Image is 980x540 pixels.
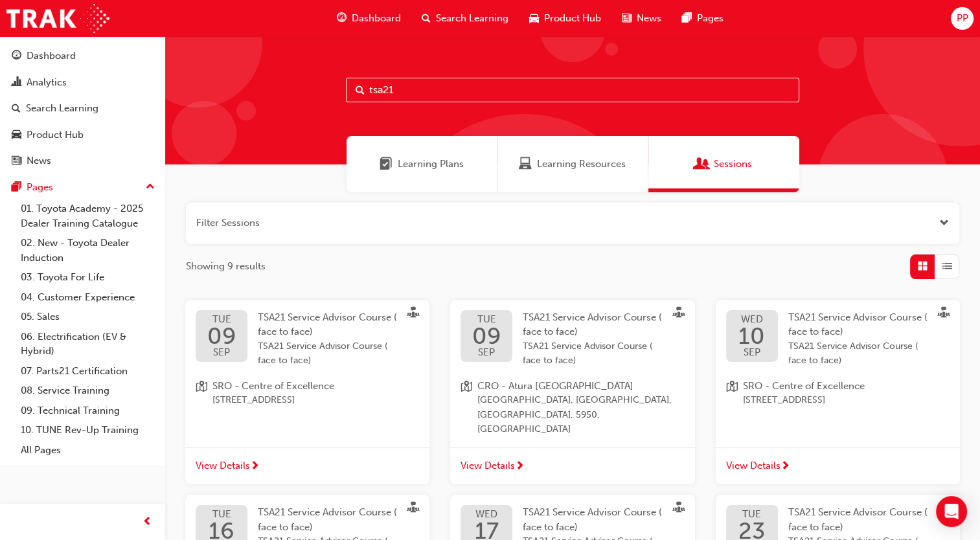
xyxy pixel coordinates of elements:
span: sessionType_FACE_TO_FACE-icon [938,307,950,321]
button: TUE09SEPTSA21 Service Advisor Course ( face to face)TSA21 Service Advisor Course ( face to face)l... [185,300,429,485]
span: Pages [697,11,724,26]
a: View Details [450,447,694,485]
a: 03. Toyota For Life [16,267,160,287]
button: Pages [5,175,160,199]
div: Product Hub [27,128,84,142]
button: Open the filter [939,216,949,231]
span: Product Hub [544,11,601,26]
span: TSA21 Service Advisor Course ( face to face) [523,311,662,338]
span: TSA21 Service Advisor Course ( face to face) [788,311,928,338]
span: TSA21 Service Advisor Course ( face to face) [258,311,397,338]
span: sessionType_FACE_TO_FACE-icon [407,502,419,516]
span: TSA21 Service Advisor Course ( face to face) [523,506,662,533]
span: next-icon [515,461,525,473]
span: SEP [472,348,501,357]
a: Search Learning [5,96,160,120]
a: TUE09SEPTSA21 Service Advisor Course ( face to face)TSA21 Service Advisor Course ( face to face) [196,310,419,368]
span: location-icon [196,379,207,408]
div: News [27,153,51,168]
a: 07. Parts21 Certification [16,361,160,381]
a: Product Hub [5,123,160,147]
div: Open Intercom Messenger [936,496,967,527]
a: Analytics [5,71,160,95]
span: TSA21 Service Advisor Course ( face to face) [788,506,928,533]
a: 09. Technical Training [16,401,160,421]
button: PP [951,7,974,30]
button: TUE09SEPTSA21 Service Advisor Course ( face to face)TSA21 Service Advisor Course ( face to face)l... [450,300,694,485]
span: TUE [472,315,501,324]
a: location-iconSRO - Centre of Excellence[STREET_ADDRESS] [196,379,419,408]
span: TSA21 Service Advisor Course ( face to face) [258,339,398,368]
div: Analytics [27,75,67,90]
span: Search Learning [436,11,508,26]
span: prev-icon [142,514,152,530]
span: TSA21 Service Advisor Course ( face to face) [258,506,397,533]
span: CRO - Atura [GEOGRAPHIC_DATA] [477,379,684,394]
span: SEP [207,348,236,357]
input: Search... [346,78,799,102]
div: Search Learning [26,101,98,116]
button: DashboardAnalyticsSearch LearningProduct HubNews [5,41,160,175]
span: chart-icon [12,77,21,89]
a: car-iconProduct Hub [519,5,611,32]
button: WED10SEPTSA21 Service Advisor Course ( face to face)TSA21 Service Advisor Course ( face to face)l... [716,300,960,485]
span: Dashboard [352,11,401,26]
span: search-icon [422,10,431,27]
a: 06. Electrification (EV & Hybrid) [16,327,160,361]
span: car-icon [529,10,539,27]
span: TSA21 Service Advisor Course ( face to face) [523,339,663,368]
span: Learning Plans [380,157,393,172]
a: TUE09SEPTSA21 Service Advisor Course ( face to face)TSA21 Service Advisor Course ( face to face) [461,310,684,368]
span: PP [956,11,968,26]
a: 05. Sales [16,307,160,327]
a: WED10SEPTSA21 Service Advisor Course ( face to face)TSA21 Service Advisor Course ( face to face) [726,310,950,368]
span: SRO - Centre of Excellence [212,379,334,394]
span: View Details [196,458,250,473]
a: 08. Service Training [16,381,160,401]
span: WED [738,315,765,324]
span: [STREET_ADDRESS] [743,393,865,408]
a: location-iconCRO - Atura [GEOGRAPHIC_DATA][GEOGRAPHIC_DATA], [GEOGRAPHIC_DATA], [GEOGRAPHIC_DATA]... [461,379,684,437]
span: 09 [472,324,501,348]
span: Grid [918,259,928,274]
span: sessionType_FACE_TO_FACE-icon [407,307,419,321]
span: Search [356,83,365,98]
div: Dashboard [27,49,76,63]
span: sessionType_FACE_TO_FACE-icon [673,307,685,321]
span: guage-icon [12,51,21,62]
a: All Pages [16,440,160,460]
span: guage-icon [337,10,347,27]
a: News [5,149,160,173]
span: TUE [207,315,236,324]
a: location-iconSRO - Centre of Excellence[STREET_ADDRESS] [726,379,950,408]
span: Learning Plans [398,157,464,172]
span: WED [475,510,499,519]
span: SRO - Centre of Excellence [743,379,865,394]
a: Learning ResourcesLearning Resources [497,136,648,192]
div: Pages [27,180,53,195]
a: pages-iconPages [672,5,734,32]
a: View Details [185,447,429,485]
span: Learning Resources [537,157,626,172]
span: 09 [207,324,236,348]
span: location-icon [461,379,472,437]
span: Showing 9 results [186,259,266,274]
span: sessionType_FACE_TO_FACE-icon [673,502,685,516]
span: View Details [461,458,515,473]
a: Trak [6,4,109,33]
span: Sessions [696,157,709,172]
span: 10 [738,324,765,348]
span: [STREET_ADDRESS] [212,393,334,408]
a: guage-iconDashboard [326,5,411,32]
span: TUE [738,510,765,519]
a: news-iconNews [611,5,672,32]
a: search-iconSearch Learning [411,5,519,32]
span: View Details [726,458,781,473]
a: Dashboard [5,44,160,68]
span: location-icon [726,379,738,408]
span: TSA21 Service Advisor Course ( face to face) [788,339,929,368]
span: next-icon [250,461,260,473]
span: Learning Resources [519,157,532,172]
